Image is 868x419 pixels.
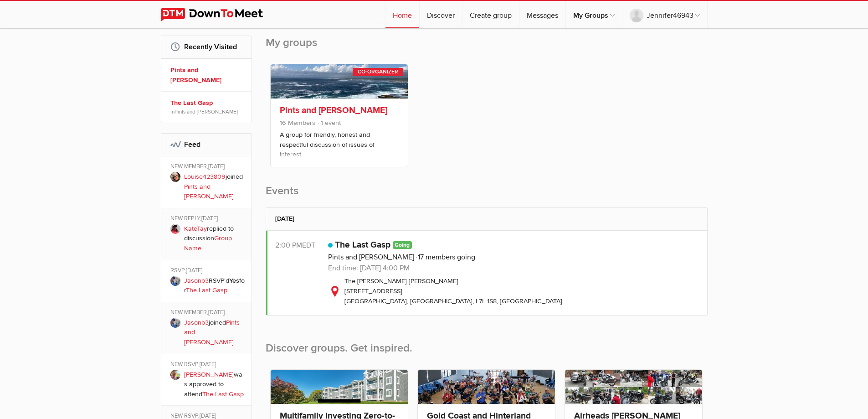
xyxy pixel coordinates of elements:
[186,267,202,274] span: [DATE]
[184,277,209,285] a: Jasonb3
[170,361,245,370] div: NEW RSVP,
[328,276,698,306] div: The [PERSON_NAME] [PERSON_NAME] [STREET_ADDRESS] [GEOGRAPHIC_DATA], [GEOGRAPHIC_DATA], L7L 1S8, [...
[302,241,315,250] span: America/Toronto
[184,224,245,253] p: replied to discussion
[353,68,403,76] div: Co-Organizer
[266,326,708,365] h2: Discover groups. Get inspired.
[170,65,245,85] a: Pints and [PERSON_NAME]
[170,134,242,155] h2: Feed
[229,277,239,285] b: Yes
[266,36,708,59] h2: My groups
[202,390,244,398] a: The Last Gasp
[462,1,519,28] a: Create group
[280,119,315,127] span: 16 Members
[328,264,410,273] span: End time: [DATE] 4:00 PM
[317,119,341,127] span: 1 event
[393,241,412,249] span: Going
[170,215,245,224] div: NEW REPLY,
[208,309,225,316] span: [DATE]
[170,163,245,172] div: NEW MEMBER,
[622,1,707,28] a: Jennifer46943
[175,109,238,115] a: Pints and [PERSON_NAME]
[416,253,475,262] span: 17 members going
[184,234,232,252] a: Group Name
[566,1,622,28] a: My Groups
[280,105,387,116] a: Pints and [PERSON_NAME]
[275,208,698,230] h2: [DATE]
[275,240,328,251] div: 2:00 PM
[385,1,419,28] a: Home
[170,267,245,276] div: RSVP,
[184,371,234,378] a: [PERSON_NAME]
[186,286,227,294] a: The Last Gasp
[208,163,225,170] span: [DATE]
[170,309,245,318] div: NEW MEMBER,
[328,253,414,262] a: Pints and [PERSON_NAME]
[170,98,245,108] a: The Last Gasp
[184,319,209,326] a: Jasonb3
[184,318,245,347] p: joined
[200,361,216,368] span: [DATE]
[420,1,462,28] a: Discover
[184,370,245,399] p: was approved to attend
[170,36,242,58] h2: Recently Visited
[184,225,207,233] a: KateTay
[335,239,390,250] a: The Last Gasp
[184,319,240,346] a: Pints and [PERSON_NAME]
[201,215,218,222] span: [DATE]
[184,172,245,202] p: joined
[161,8,277,21] img: DownToMeet
[519,1,565,28] a: Messages
[184,173,226,181] a: Louise423809
[184,276,245,295] p: RSVP'd for
[184,183,234,201] a: Pints and [PERSON_NAME]
[266,184,708,207] h2: Events
[170,108,245,115] span: in
[280,130,399,176] p: A group for friendly, honest and respectful discussion of issues of interest. Prospective members...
